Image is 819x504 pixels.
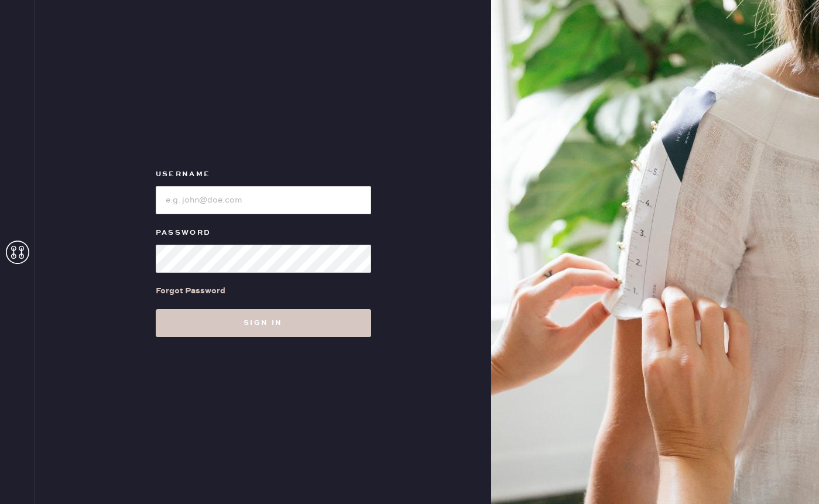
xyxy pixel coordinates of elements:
[156,284,225,297] div: Forgot Password
[156,273,225,309] a: Forgot Password
[156,167,371,181] label: Username
[156,186,371,214] input: e.g. john@doe.com
[156,226,371,240] label: Password
[156,309,371,337] button: Sign in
